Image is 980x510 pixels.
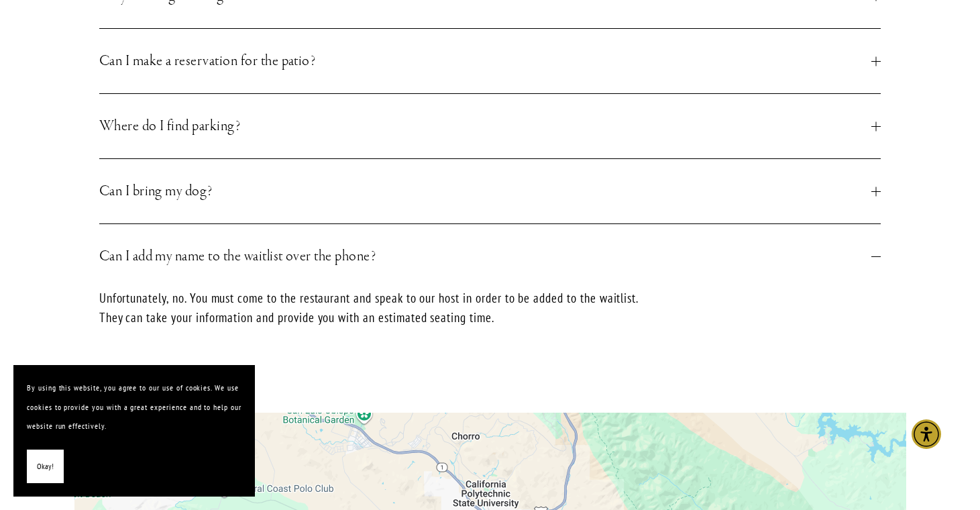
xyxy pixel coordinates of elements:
[99,179,872,203] span: Can I bring my dog?
[13,365,255,497] section: Cookie banner
[99,289,881,347] div: Can I add my name to the waitlist over the phone?
[37,457,54,476] span: Okay!
[99,159,881,223] button: Can I bring my dog?
[27,378,241,436] p: By using this website, you agree to our use of cookies. We use cookies to provide you with a grea...
[27,450,64,484] button: Okay!
[99,49,872,73] span: Can I make a reservation for the patio?
[912,419,941,449] div: Accessibility Menu
[99,224,881,289] button: Can I add my name to the waitlist over the phone?
[99,29,881,93] button: Can I make a reservation for the patio?
[99,114,872,138] span: Where do I find parking?
[99,289,647,327] p: Unfortunately, no. You must come to the restaurant and speak to our host in order to be added to ...
[99,244,872,268] span: Can I add my name to the waitlist over the phone?
[99,94,881,158] button: Where do I find parking?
